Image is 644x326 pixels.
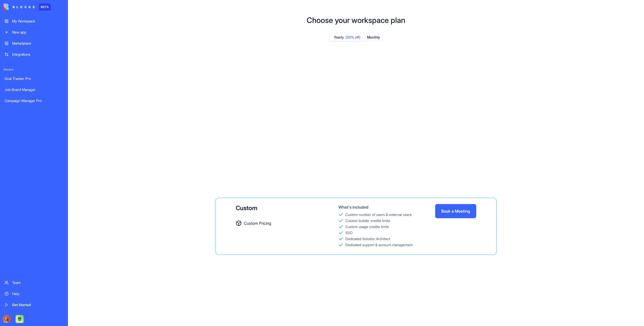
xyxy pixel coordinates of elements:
div: What's included [338,204,413,210]
div: Integrations [12,52,63,57]
a: Integrations [2,49,66,59]
a: New app [2,27,66,37]
a: Marketplace [2,38,66,48]
a: Help [2,289,66,299]
div: BETA [39,4,51,11]
div: Help [12,291,63,296]
div: My Workspace [12,19,63,24]
a: My Workspace [2,16,66,26]
div: Marketplace [12,41,63,46]
a: Team [2,278,66,288]
button: Monthly [365,34,382,41]
a: BETA [4,4,51,11]
div: Job Board Manager [5,87,63,92]
div: Get Started [12,302,63,307]
img: Marina_gj5dtt.jpg [3,315,11,323]
div: SSO [345,230,353,235]
button: Book a Meeting [435,204,476,218]
span: (20% off) [345,35,360,40]
div: Goal Tracker Pro [5,76,63,81]
div: New app [12,30,63,35]
a: Goal Tracker Pro [2,74,66,84]
div: Custom usage credits limits [345,224,389,229]
img: logo [4,4,35,11]
button: Yearly [330,34,365,41]
div: Custom [236,204,316,212]
span: Recent [2,68,66,72]
span: Custom Pricing [244,220,271,226]
div: Campaign Manager Pro [5,98,63,103]
a: Job Board Manager [2,85,66,95]
h1: Choose your workspace plan [307,16,405,25]
div: Dedicated Solution Architect [345,236,390,241]
div: Dedicated support & account management [345,242,413,247]
a: Get Started [2,300,66,310]
div: Custom number of users & external users [345,212,412,217]
div: Custom builder credits limits [345,218,390,223]
div: Team [12,280,63,285]
a: Campaign Manager Pro [2,96,66,106]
